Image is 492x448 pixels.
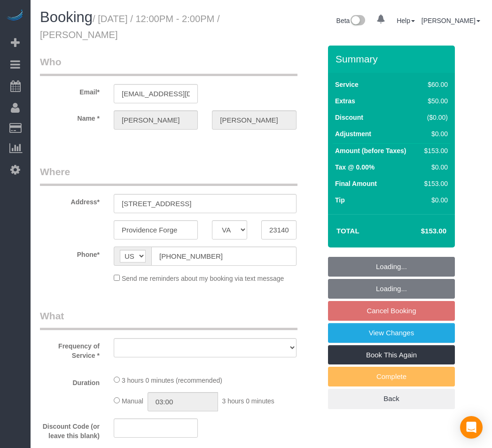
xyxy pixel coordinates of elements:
input: First Name* [114,110,198,130]
legend: What [40,309,297,330]
label: Adjustment [335,129,371,139]
input: Last Name* [212,110,296,130]
span: Send me reminders about my booking via text message [122,275,284,282]
legend: Who [40,55,297,76]
label: Final Amount [335,179,377,188]
legend: Where [40,165,297,186]
span: Booking [40,9,93,25]
label: Address* [33,194,107,207]
label: Discount [335,113,363,122]
label: Extras [335,96,355,106]
label: Email* [33,84,107,97]
strong: Total [336,227,359,235]
img: Automaid Logo [6,9,24,23]
a: Beta [336,17,366,24]
a: [PERSON_NAME] [422,17,480,24]
div: $50.00 [421,96,448,106]
small: / [DATE] / 12:00PM - 2:00PM / [PERSON_NAME] [40,14,220,40]
label: Tax @ 0.00% [335,162,375,172]
div: ($0.00) [421,113,448,122]
h4: $153.00 [393,227,446,235]
label: Duration [33,375,107,387]
input: City* [114,220,198,239]
a: Help [397,17,415,24]
div: $153.00 [421,179,448,188]
a: View Changes [328,323,455,343]
span: 3 hours 0 minutes (recommended) [122,377,222,384]
a: Book This Again [328,345,455,365]
div: $153.00 [421,146,448,155]
div: Open Intercom Messenger [460,416,483,439]
div: $0.00 [421,195,448,205]
div: $60.00 [421,80,448,89]
input: Zip Code* [261,220,297,239]
h3: Summary [336,54,450,64]
img: New interface [350,15,365,27]
div: $0.00 [421,162,448,172]
label: Phone* [33,247,107,259]
label: Frequency of Service * [33,338,107,360]
span: 3 hours 0 minutes [222,397,274,405]
label: Amount (before Taxes) [335,146,406,155]
label: Name * [33,110,107,123]
input: Phone* [151,247,297,266]
label: Service [335,80,359,89]
div: $0.00 [421,129,448,139]
a: Back [328,389,455,409]
label: Discount Code (or leave this blank) [33,418,107,440]
input: Email* [114,84,198,103]
span: Manual [122,397,143,405]
label: Tip [335,195,345,205]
